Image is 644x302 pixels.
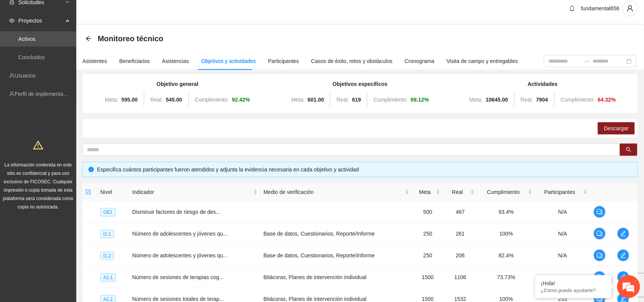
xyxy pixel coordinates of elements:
[623,1,638,16] button: user
[536,97,548,103] strong: 7904
[478,223,535,245] td: 100%
[162,57,189,65] div: Asistencias
[541,287,606,293] p: ¿Cómo puedo ayudarte?
[132,231,228,237] span: Número de adolescentes y jóvenes qu...
[132,274,224,280] span: Número de sesiones de terapias cog...
[412,223,443,245] td: 250
[617,249,630,262] button: edit
[132,296,224,302] span: Número de sesiones totales de terap...
[443,183,478,201] th: Real
[129,183,261,201] th: Indicador
[620,144,638,156] button: search
[604,124,629,132] span: Descargar
[412,183,443,201] th: Meta
[132,188,252,196] span: Indicador
[478,266,535,288] td: 73.73%
[100,273,116,282] span: A1.1
[336,97,349,103] span: Real:
[18,54,45,60] a: Concluidos
[443,245,478,266] td: 206
[594,271,606,283] button: comment
[261,183,413,201] th: Medio de verificación
[264,188,404,196] span: Medio de verificación
[446,188,469,196] span: Real
[447,57,518,65] div: Visita de campo y entregables
[567,5,578,11] span: bell
[521,97,533,103] span: Real:
[594,206,606,218] button: comment
[617,228,630,240] button: edit
[3,162,74,210] span: La información contenida en este sitio es confidencial y para uso exclusivo de FICOSEC. Cualquier...
[581,5,620,11] span: fundamental656
[44,102,105,179] span: Estamos en línea.
[97,183,129,201] th: Nivel
[4,208,145,235] textarea: Escriba su mensaje y pulse “Intro”
[14,73,35,79] a: Usuarios
[478,201,535,223] td: 93.4%
[40,39,128,49] div: Chatee con nosotros ahora
[538,188,582,196] span: Participantes
[535,245,591,266] td: N/A
[261,266,413,288] td: Bitácoras, Planes de intervención individual
[535,266,591,288] td: 134
[125,4,143,22] div: Minimizar ventana de chat en vivo
[528,81,558,87] strong: Actividades
[443,266,478,288] td: 1106
[405,57,435,65] div: Cronograma
[594,228,606,240] button: comment
[541,280,606,286] div: ¡Hola!
[100,252,114,260] span: I1.2
[481,188,526,196] span: Cumplimiento
[82,57,107,65] div: Asistentes
[598,97,616,103] strong: 64.32 %
[618,252,629,258] span: edit
[617,271,630,283] button: edit
[535,223,591,245] td: N/A
[85,36,92,42] div: Back
[33,140,43,150] span: warning
[478,183,535,201] th: Cumplimiento
[268,57,299,65] div: Participantes
[618,274,629,280] span: edit
[561,97,595,103] span: Cumplimiento:
[443,223,478,245] td: 261
[470,97,483,103] span: Meta:
[374,97,407,103] span: Cumplimiento:
[443,201,478,223] td: 467
[98,32,163,45] span: Monitoreo técnico
[415,188,434,196] span: Meta
[486,97,508,103] strong: 10645.00
[352,97,361,103] strong: 619
[132,209,221,215] span: Disminuir factores de riesgo de des...
[412,266,443,288] td: 1500
[478,245,535,266] td: 82.4%
[195,97,229,103] span: Cumplimiento:
[566,2,578,15] button: bell
[150,97,163,103] span: Real:
[119,57,150,65] div: Beneficiarios
[9,18,14,23] span: eye
[411,97,429,103] strong: 69.12 %
[166,97,182,103] strong: 545.00
[618,231,629,237] span: edit
[333,81,388,87] strong: Objetivos específicos
[121,97,138,103] strong: 595.00
[626,147,631,153] span: search
[18,36,35,42] a: Activos
[132,252,228,258] span: Número de adolescentes y jóvenes qu...
[623,5,638,12] span: user
[308,97,324,103] strong: 601.00
[291,97,305,103] span: Meta:
[100,208,116,216] span: OE1
[618,296,629,302] span: edit
[85,189,91,195] span: check-square
[311,57,393,65] div: Casos de éxito, retos y obstáculos
[14,91,74,97] a: Perfil de implementadora
[584,58,590,64] span: to
[535,201,591,223] td: N/A
[261,245,413,266] td: Base de datos, Cuestionarios, Reporte/Informe
[97,165,632,174] div: Especifica cuántos participantes fueron atendidos y adjunta la evidencia necesaria en cada objeti...
[594,249,606,262] button: comment
[535,183,591,201] th: Participantes
[18,13,63,28] span: Proyectos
